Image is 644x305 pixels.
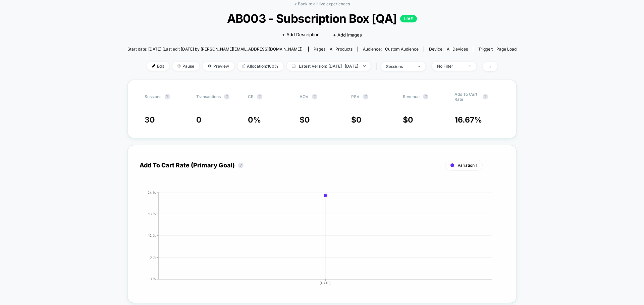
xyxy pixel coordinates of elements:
span: $ [403,115,413,125]
tspan: [DATE] [320,281,331,285]
span: 0 [305,115,310,125]
img: rebalance [243,64,245,68]
span: Device: [424,47,473,52]
span: Preview [203,62,234,71]
div: No Filter [437,64,464,69]
div: sessions [386,64,413,69]
span: Start date: [DATE] (Last edit [DATE] by [PERSON_NAME][EMAIL_ADDRESS][DOMAIN_NAME]) [127,47,303,52]
button: ? [165,94,170,99]
button: ? [238,163,244,168]
img: end [177,64,181,68]
a: < Back to all live experiences [294,1,350,6]
tspan: 6 % [150,255,156,259]
span: PSV [351,94,360,99]
tspan: 18 % [148,212,156,216]
span: 0 [196,115,202,125]
span: + Add Images [333,32,362,37]
span: 0 % [248,115,261,125]
span: CR [248,94,254,99]
span: Add To Cart Rate [454,92,479,102]
span: all products [330,47,353,52]
button: ? [312,94,317,99]
div: Trigger: [478,47,517,52]
span: all devices [447,47,468,52]
span: Revenue [403,94,420,99]
span: $ [300,115,310,125]
span: Page Load [496,47,517,52]
p: LIVE [400,15,417,22]
button: ? [423,94,428,99]
span: Edit [147,62,169,71]
button: ? [224,94,229,99]
tspan: 24 % [148,190,156,194]
div: Pages: [314,47,353,52]
tspan: 12 % [148,233,156,237]
img: calendar [292,64,296,68]
span: Transactions [196,94,221,99]
span: Allocation: 100% [237,62,283,71]
span: 16.67 % [454,115,482,125]
span: AB003 - Subscription Box [QA] [147,11,497,25]
span: 0 [408,115,413,125]
img: end [418,66,420,67]
div: ADD_TO_CART_RATE [133,190,498,291]
span: | [374,62,381,71]
span: Latest Version: [DATE] - [DATE] [287,62,371,71]
span: + Add Description [282,31,320,38]
div: Audience: [363,47,419,52]
span: Sessions [145,94,161,99]
img: end [363,65,366,67]
span: Pause [172,62,199,71]
span: $ [351,115,362,125]
span: Custom Audience [385,47,419,52]
span: AOV [300,94,309,99]
img: edit [152,64,155,68]
span: 30 [145,115,155,125]
span: 0 [356,115,362,125]
img: end [469,65,471,67]
button: ? [483,94,488,99]
tspan: 0 % [150,277,156,281]
button: ? [257,94,262,99]
span: Variation 1 [458,163,477,168]
button: ? [363,94,368,99]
